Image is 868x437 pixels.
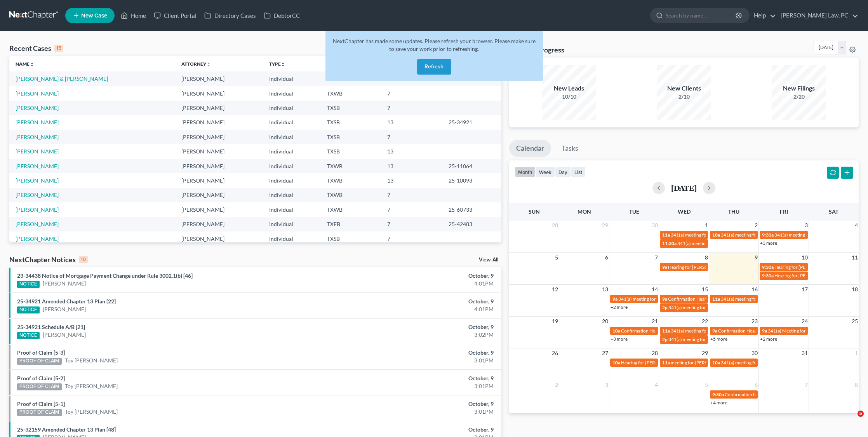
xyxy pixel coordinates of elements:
[762,232,774,238] span: 9:30a
[175,144,263,158] td: [PERSON_NAME]
[16,119,59,125] a: [PERSON_NAME]
[851,253,859,262] span: 11
[601,317,609,326] span: 20
[206,62,211,67] i: unfold_more
[9,255,88,264] div: NextChapter Notices
[340,349,494,357] div: October, 9
[381,130,442,144] td: 7
[662,305,668,310] span: 2p
[829,208,838,215] span: Sat
[651,285,659,294] span: 14
[263,86,321,101] td: Individual
[671,328,746,334] span: 341(a) meeting for [PERSON_NAME]
[554,380,559,390] span: 2
[263,115,321,130] td: Individual
[175,130,263,144] td: [PERSON_NAME]
[65,357,118,364] a: Toy [PERSON_NAME]
[442,159,501,173] td: 25-11064
[754,221,758,230] span: 2
[175,101,263,115] td: [PERSON_NAME]
[662,296,667,302] span: 9a
[321,130,381,144] td: TXSB
[321,101,381,115] td: TXSB
[175,173,263,188] td: [PERSON_NAME]
[54,45,63,52] div: 15
[321,115,381,130] td: TXSB
[542,93,596,101] div: 10/10
[175,115,263,130] td: [PERSON_NAME]
[774,273,835,279] span: Hearing for [PERSON_NAME]
[651,221,659,230] span: 30
[801,285,809,294] span: 17
[381,188,442,202] td: 7
[175,71,263,86] td: [PERSON_NAME]
[181,61,211,67] a: Attorneyunfold_more
[263,232,321,246] td: Individual
[442,217,501,232] td: 25-42483
[16,90,59,97] a: [PERSON_NAME]
[16,75,108,82] a: [PERSON_NAME] & [PERSON_NAME]
[671,360,772,366] span: meeting for [PERSON_NAME] & [PERSON_NAME]
[611,304,628,310] a: +2 more
[601,285,609,294] span: 13
[858,411,864,417] span: 5
[17,358,62,365] div: PROOF OF CLAIM
[701,285,709,294] span: 15
[321,217,381,232] td: TXEB
[263,101,321,115] td: Individual
[668,264,770,270] span: Hearing for [PERSON_NAME] & [PERSON_NAME]
[801,317,809,326] span: 24
[17,324,85,330] a: 25-34921 Schedule A/B [21]
[555,167,571,177] button: day
[621,360,723,366] span: Hearing for [PERSON_NAME] & [PERSON_NAME]
[381,115,442,130] td: 13
[668,296,757,302] span: Confirmation Hearing for [PERSON_NAME]
[651,348,659,358] span: 28
[712,296,720,302] span: 11a
[17,375,65,381] a: Proof of Claim [5-2]
[340,382,494,390] div: 3:01PM
[117,9,150,23] a: Home
[321,71,381,86] td: TXWB
[662,264,667,270] span: 9a
[801,253,809,262] span: 10
[30,62,34,67] i: unfold_more
[601,348,609,358] span: 27
[263,217,321,232] td: Individual
[340,357,494,364] div: 3:01PM
[712,328,717,334] span: 9a
[662,232,670,238] span: 11a
[16,221,59,227] a: [PERSON_NAME]
[604,380,609,390] span: 3
[654,253,659,262] span: 7
[678,208,691,215] span: Wed
[175,217,263,232] td: [PERSON_NAME]
[263,173,321,188] td: Individual
[712,232,720,238] span: 10a
[321,232,381,246] td: TXSB
[200,9,260,23] a: Directory Cases
[666,8,737,23] input: Search by name...
[381,173,442,188] td: 13
[43,331,86,339] a: [PERSON_NAME]
[536,167,555,177] button: week
[17,298,116,305] a: 25-34921 Amended Chapter 13 Plan [22]
[442,115,501,130] td: 25-34921
[381,101,442,115] td: 7
[668,305,785,310] span: 341(a) meeting for [PERSON_NAME] & [PERSON_NAME]
[442,173,501,188] td: 25-10093
[333,38,536,52] span: NextChapter has made some updates. Please refresh your browser. Please make sure to save your wor...
[551,285,559,294] span: 12
[701,317,709,326] span: 22
[804,380,809,390] span: 7
[17,426,116,433] a: 25-32159 Amended Chapter 13 Plan [48]
[754,380,758,390] span: 6
[657,93,711,101] div: 2/10
[801,348,809,358] span: 31
[340,426,494,434] div: October, 9
[751,348,758,358] span: 30
[710,400,727,406] a: +4 more
[321,144,381,158] td: TXSB
[417,59,451,75] button: Refresh
[854,380,859,390] span: 8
